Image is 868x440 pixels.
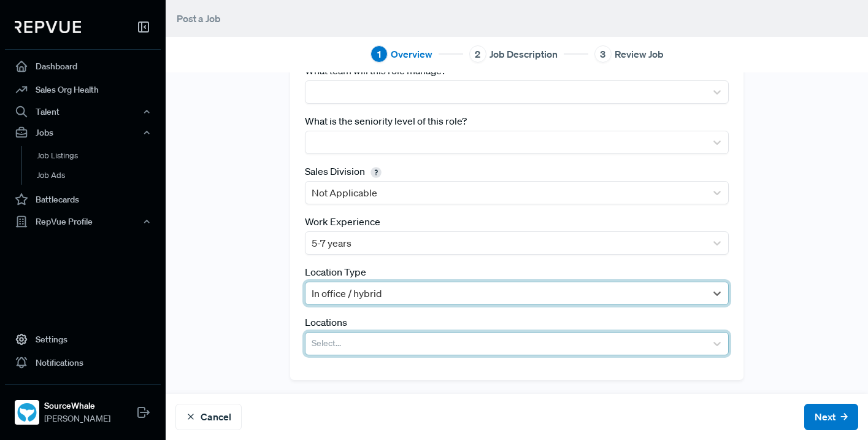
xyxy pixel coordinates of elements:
a: Notifications [5,351,161,374]
span: Post a Job [177,12,221,25]
button: RepVue Profile [5,211,161,232]
button: Next [804,404,858,430]
img: SourceWhale [17,403,37,422]
img: RepVue [15,21,81,33]
button: Jobs [5,122,161,143]
label: What is the seniority level of this role? [305,114,467,128]
span: [PERSON_NAME] [44,412,110,425]
a: Job Ads [21,166,177,185]
div: 1 [371,45,388,63]
label: Location Type [305,264,366,279]
span: Job Description [490,47,558,61]
span: Review Job [615,47,664,61]
a: Dashboard [5,55,161,78]
a: Battlecards [5,188,161,211]
div: 3 [594,45,612,63]
a: Sales Org Health [5,78,161,101]
label: Work Experience [305,214,380,229]
a: SourceWhaleSourceWhale[PERSON_NAME] [5,384,161,430]
a: Settings [5,328,161,351]
button: Talent [5,101,161,122]
strong: SourceWhale [44,399,110,412]
button: Cancel [175,404,242,430]
label: Sales Division [305,164,385,179]
a: Job Listings [21,146,177,166]
div: 2 [469,45,486,63]
label: Locations [305,315,347,330]
span: Overview [391,47,432,61]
